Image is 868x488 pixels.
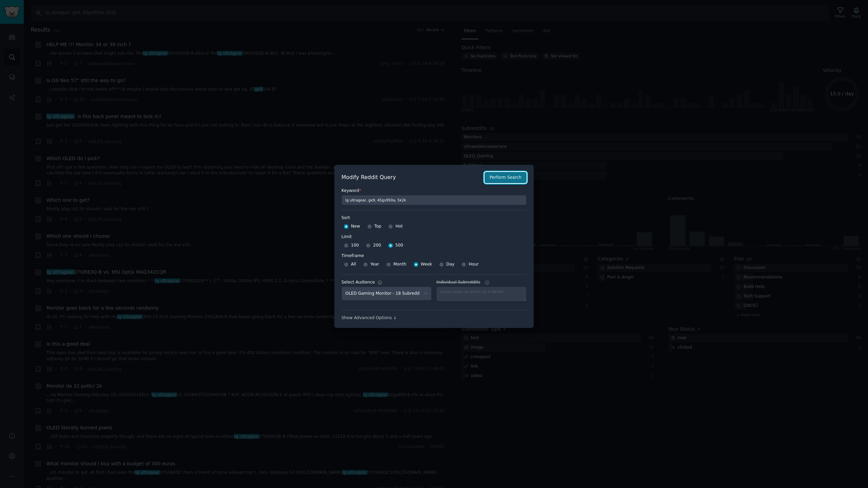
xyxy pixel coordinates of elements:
span: Month [393,261,406,268]
label: Keyword [341,188,527,194]
label: Individual Subreddits [436,279,527,286]
span: Hour [469,261,479,268]
label: Sort [341,215,527,221]
span: Year [370,261,379,268]
div: Select Audience [341,279,375,286]
span: Week [421,261,432,268]
h2: Modify Reddit Query [341,173,481,182]
span: New [351,223,360,230]
span: 200 [373,242,381,249]
input: Keyword to search on Reddit [341,195,527,205]
label: Timeframe [341,251,527,259]
span: Day [446,261,454,268]
div: Limit [341,234,352,240]
div: Show Advanced Options ↓ [341,315,527,321]
button: Perform Search [485,172,527,183]
span: 100 [351,242,359,249]
span: 500 [395,242,403,249]
span: Hot [395,223,403,230]
span: Top [374,223,381,230]
span: All [351,261,356,268]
